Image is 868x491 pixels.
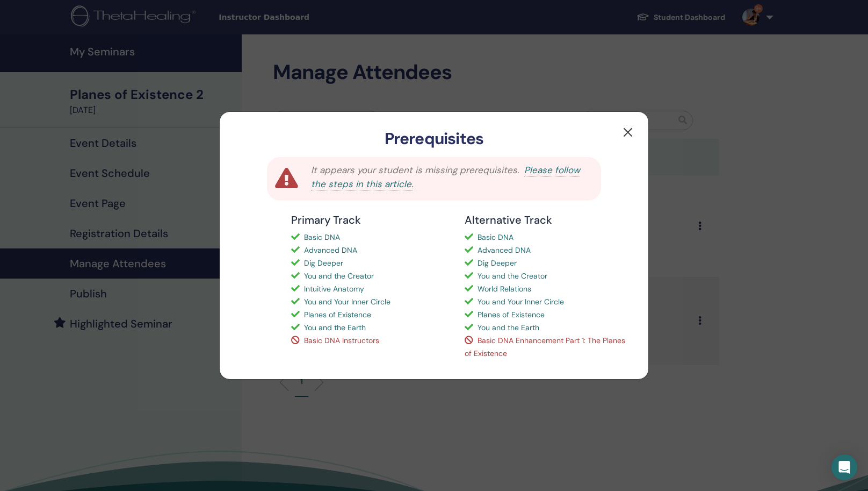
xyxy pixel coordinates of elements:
span: You and Your Inner Circle [478,297,564,307]
span: Planes of Existence [304,310,371,319]
span: You and the Earth [304,323,366,332]
span: You and the Earth [478,323,539,332]
span: Basic DNA Instructors [304,336,379,345]
span: Advanced DNA [304,245,357,255]
span: You and Your Inner Circle [304,297,390,307]
span: World Relations [478,284,531,294]
span: Dig Deeper [304,258,343,268]
span: You and the Creator [478,271,547,281]
h4: Alternative Track [465,214,625,226]
span: Basic DNA Enhancement Part 1: The Planes of Existence [465,336,625,358]
span: Basic DNA [304,232,340,242]
span: Basic DNA [478,232,513,242]
span: Dig Deeper [478,258,517,268]
h3: Prerequisites [237,129,631,148]
span: You and the Creator [304,271,374,281]
h4: Primary Track [291,214,452,226]
span: Advanced DNA [478,245,531,255]
a: Please follow the steps in this article. [311,164,580,190]
span: Intuitive Anatomy [304,284,364,294]
span: Planes of Existence [478,310,545,319]
span: It appears your student is missing prerequisites. [311,164,519,176]
div: Open Intercom Messenger [831,454,857,480]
